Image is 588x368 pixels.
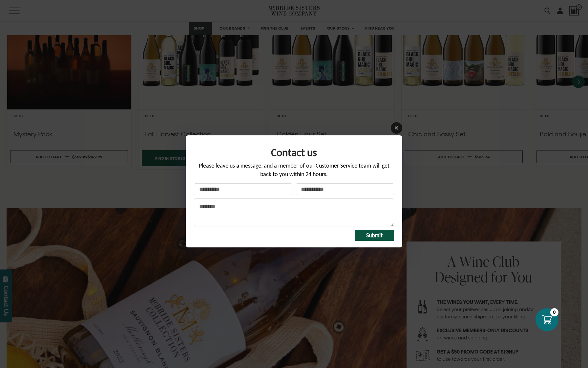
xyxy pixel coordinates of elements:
div: Please leave us a message, and a member of our Customer Service team will get back to you within ... [194,162,394,183]
div: 0 [550,308,558,316]
span: Contact us [271,146,317,159]
button: Submit [355,230,394,241]
input: Your email [296,183,394,195]
textarea: Message [194,198,394,226]
span: Submit [366,232,383,239]
input: Your name [194,183,292,195]
div: Form title [194,142,394,162]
